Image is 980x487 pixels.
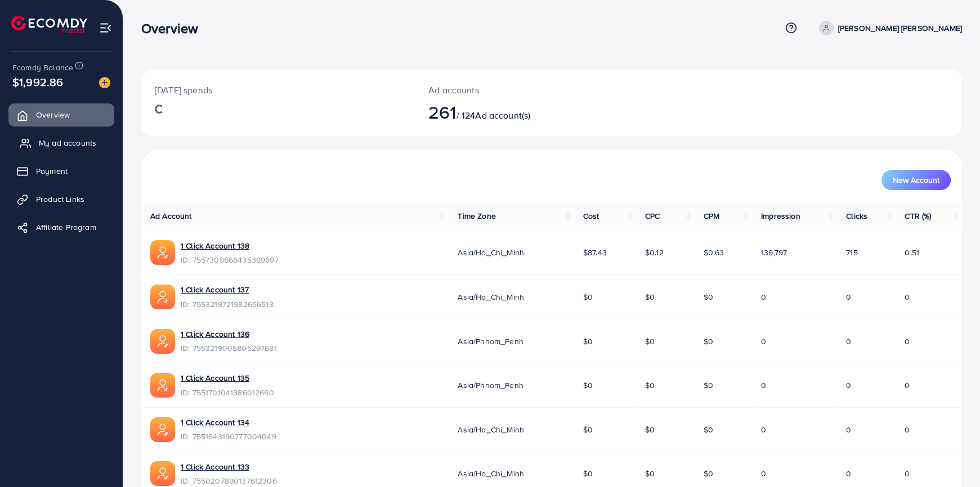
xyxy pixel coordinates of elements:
[761,380,766,391] span: 0
[846,336,851,347] span: 0
[181,431,276,442] span: ID: 7551643190777004049
[761,468,766,479] span: 0
[645,424,655,435] span: $0
[881,170,951,190] button: New Account
[181,328,249,340] a: 1 Click Account 136
[181,240,249,251] a: 1 Click Account 138
[475,109,530,121] span: Ad account(s)
[905,424,910,435] span: 0
[704,210,719,222] span: CPM
[181,387,274,398] span: ID: 7551701041386012690
[12,74,63,90] span: $1,992.86
[12,62,73,73] span: Ecomdy Balance
[583,247,607,258] span: $87.43
[583,468,593,479] span: $0
[838,21,962,35] p: [PERSON_NAME] [PERSON_NAME]
[905,468,910,479] span: 0
[645,247,664,258] span: $0.12
[761,424,766,435] span: 0
[36,165,68,177] span: Payment
[905,210,931,222] span: CTR (%)
[8,132,114,154] a: My ad accounts
[428,83,607,97] p: Ad accounts
[761,210,800,222] span: Impression
[893,176,939,184] span: New Account
[846,291,851,303] span: 0
[99,21,112,34] img: menu
[704,291,713,303] span: $0
[458,424,524,435] span: Asia/Ho_Chi_Minh
[458,210,495,222] span: Time Zone
[458,247,524,258] span: Asia/Ho_Chi_Minh
[150,373,175,398] img: ic-ads-acc.e4c84228.svg
[645,468,655,479] span: $0
[150,240,175,265] img: ic-ads-acc.e4c84228.svg
[181,342,277,354] span: ID: 7553219005805297681
[846,424,851,435] span: 0
[761,336,766,347] span: 0
[150,210,192,222] span: Ad Account
[905,291,910,303] span: 0
[150,285,175,309] img: ic-ads-acc.e4c84228.svg
[36,193,84,205] span: Product Links
[761,247,787,258] span: 139,797
[181,372,249,384] a: 1 Click Account 135
[99,77,110,88] img: image
[583,291,593,303] span: $0
[458,291,524,303] span: Asia/Ho_Chi_Minh
[583,336,593,347] span: $0
[905,247,919,258] span: 0.51
[645,210,660,222] span: CPC
[704,336,713,347] span: $0
[761,291,766,303] span: 0
[704,468,713,479] span: $0
[141,20,207,37] h3: Overview
[645,336,655,347] span: $0
[645,291,655,303] span: $0
[905,380,910,391] span: 0
[815,21,962,35] a: [PERSON_NAME] [PERSON_NAME]
[39,137,96,148] span: My ad accounts
[583,380,593,391] span: $0
[846,210,867,222] span: Clicks
[8,188,114,210] a: Product Links
[458,380,523,391] span: Asia/Phnom_Penh
[428,101,607,123] h2: / 124
[181,417,249,428] a: 1 Click Account 134
[428,99,456,125] span: 261
[846,380,851,391] span: 0
[181,461,249,472] a: 1 Click Account 133
[150,461,175,486] img: ic-ads-acc.e4c84228.svg
[583,424,593,435] span: $0
[704,247,724,258] span: $0.63
[36,109,70,120] span: Overview
[458,468,524,479] span: Asia/Ho_Chi_Minh
[36,222,96,233] span: Affiliate Program
[8,216,114,238] a: Affiliate Program
[905,336,910,347] span: 0
[8,160,114,182] a: Payment
[846,468,851,479] span: 0
[846,247,857,258] span: 715
[181,299,274,310] span: ID: 7553219721982656513
[181,254,279,265] span: ID: 7557309666435399697
[11,16,87,33] img: logo
[645,380,655,391] span: $0
[181,284,249,295] a: 1 Click Account 137
[150,417,175,442] img: ic-ads-acc.e4c84228.svg
[458,336,523,347] span: Asia/Phnom_Penh
[155,83,401,97] p: [DATE] spends
[150,329,175,354] img: ic-ads-acc.e4c84228.svg
[704,424,713,435] span: $0
[8,103,114,126] a: Overview
[704,380,713,391] span: $0
[583,210,599,222] span: Cost
[181,475,277,486] span: ID: 7550207890137612306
